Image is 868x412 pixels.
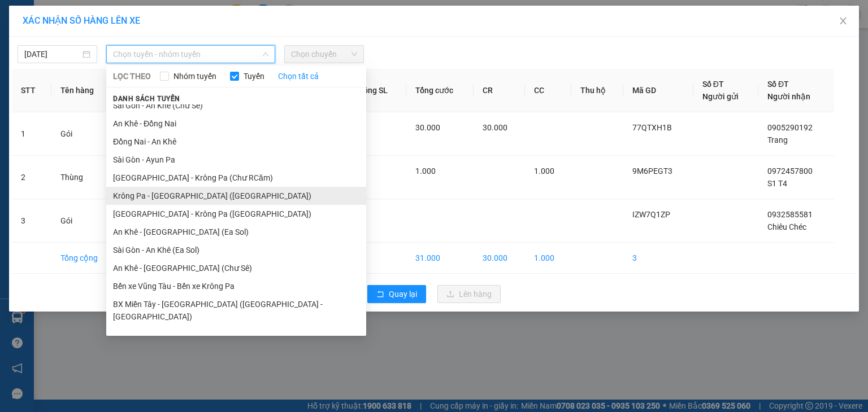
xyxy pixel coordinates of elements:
span: Tuyến [239,70,269,82]
span: 1.000 [534,166,554,176]
span: Nhóm tuyến [169,70,221,82]
span: 77QTXH1B [632,123,672,132]
span: 30.000 [483,123,507,132]
span: Chiêu Chéc [767,222,806,231]
span: Người gửi [702,92,739,101]
td: 3 [12,199,51,243]
span: Chọn chuyến [291,46,357,63]
td: Gói [51,112,118,156]
span: down [262,51,269,58]
span: IZW7Q1ZP [632,210,670,219]
button: uploadLên hàng [437,285,501,303]
span: 0972457800 [767,166,813,176]
li: Sài Gòn - An Khê (Chư Sê) [106,97,366,115]
span: Chọn tuyến - nhóm tuyến [113,46,268,63]
li: An Khê - [GEOGRAPHIC_DATA] (Ea Sol) [106,223,366,241]
td: 30.000 [474,243,525,274]
td: 3 [350,243,406,274]
span: Số ĐT [702,80,724,89]
button: Close [827,6,859,37]
span: 1.000 [415,166,436,176]
h2: IZW7Q1ZP [6,65,91,84]
b: Cô Hai [68,27,120,45]
h2: VP Nhận: [PERSON_NAME] HCM [59,65,273,172]
li: [GEOGRAPHIC_DATA] - Krông Pa ([GEOGRAPHIC_DATA]) [106,205,366,223]
td: Tổng cộng [51,243,118,274]
b: [DOMAIN_NAME] [151,9,273,28]
span: S1 T4 [767,179,787,188]
th: Tổng SL [350,69,406,112]
li: Krông Pa - [GEOGRAPHIC_DATA] ([GEOGRAPHIC_DATA]) [106,187,366,205]
li: BX Miền Tây - [GEOGRAPHIC_DATA] ([GEOGRAPHIC_DATA] - [GEOGRAPHIC_DATA]) [106,295,366,326]
span: Số ĐT [767,80,789,89]
span: 9M6PEGT3 [632,166,672,176]
td: 31.000 [406,243,474,274]
span: XÁC NHẬN SỐ HÀNG LÊN XE [23,15,140,26]
th: CR [474,69,525,112]
td: 2 [12,156,51,199]
button: rollbackQuay lại [367,285,426,303]
td: 1 [12,112,51,156]
li: [GEOGRAPHIC_DATA] - Krông Pa (Chư RCăm) [106,169,366,187]
li: Đồng Nai - An Khê [106,133,366,151]
span: rollback [376,290,384,299]
th: STT [12,69,51,112]
span: 30.000 [415,123,440,132]
li: Bến xe Vũng Tàu - Bến xe Krông Pa [106,277,366,295]
span: 0905290192 [767,123,813,132]
span: close [839,16,848,25]
th: Tên hàng [51,69,118,112]
a: Chọn tất cả [278,70,319,82]
li: Sài Gòn - Ayun Pa [106,151,366,169]
td: Thùng [51,156,118,199]
li: An Khê - Đồng Nai [106,115,366,133]
td: 3 [623,243,693,274]
input: 12/09/2025 [24,48,80,60]
td: 1.000 [525,243,571,274]
li: BX Krông Pa - BX Miền Tây ([GEOGRAPHIC_DATA] - [GEOGRAPHIC_DATA]) [106,326,366,356]
th: Mã GD [623,69,693,112]
th: CC [525,69,571,112]
span: Danh sách tuyến [106,94,187,104]
th: Tổng cước [406,69,474,112]
span: Người nhận [767,92,810,101]
li: Sài Gòn - An Khê (Ea Sol) [106,241,366,259]
th: Thu hộ [571,69,623,112]
span: Trang [767,135,788,144]
span: 0932585581 [767,210,813,219]
span: LỌC THEO [113,70,151,82]
td: Gói [51,199,118,243]
li: An Khê - [GEOGRAPHIC_DATA] (Chư Sê) [106,259,366,277]
span: Quay lại [389,288,417,300]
